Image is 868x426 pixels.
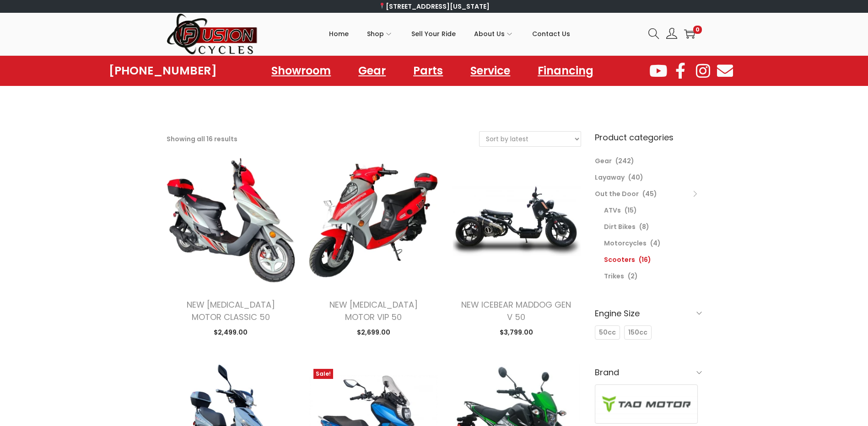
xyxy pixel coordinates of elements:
[349,60,395,81] a: Gear
[329,22,349,45] span: Home
[528,60,603,81] a: Financing
[500,328,533,337] span: 3,799.00
[595,362,702,383] h6: Brand
[628,272,638,281] span: (2)
[595,189,639,198] a: Out the Door
[404,60,452,81] a: Parts
[604,222,636,231] a: Dirt Bikes
[684,28,695,39] a: 0
[604,206,621,215] a: ATVs
[532,13,570,54] a: Contact Us
[461,60,519,81] a: Service
[367,22,384,45] span: Shop
[599,328,616,337] span: 50cc
[615,156,634,165] span: (242)
[411,22,456,45] span: Sell Your Ride
[639,255,651,264] span: (16)
[329,299,418,323] a: NEW [MEDICAL_DATA] MOTOR VIP 50
[639,222,649,231] span: (8)
[642,189,657,198] span: (45)
[604,239,647,248] a: Motorcycles
[214,328,218,337] span: $
[329,13,349,54] a: Home
[628,173,643,182] span: (40)
[625,206,637,215] span: (15)
[628,328,647,337] span: 150cc
[461,299,571,323] a: NEW ICEBEAR MADDOG GEN V 50
[604,255,635,264] a: Scooters
[500,328,504,337] span: $
[187,299,275,323] a: NEW [MEDICAL_DATA] MOTOR CLASSIC 50
[378,2,490,11] a: [STREET_ADDRESS][US_STATE]
[167,13,258,55] img: Woostify retina logo
[650,239,661,248] span: (4)
[474,13,514,54] a: About Us
[258,13,642,54] nav: Primary navigation
[595,303,702,324] h6: Engine Size
[357,328,390,337] span: 2,699.00
[167,133,237,145] p: Showing all 16 results
[262,60,603,81] nav: Menu
[595,156,612,165] a: Gear
[595,131,702,144] h6: Product categories
[595,173,625,182] a: Layaway
[474,22,505,45] span: About Us
[532,22,570,45] span: Contact Us
[379,3,385,9] img: 📍
[357,328,361,337] span: $
[604,272,624,281] a: Trikes
[262,60,340,81] a: Showroom
[480,132,581,146] select: Shop order
[109,64,217,77] a: [PHONE_NUMBER]
[367,13,393,54] a: Shop
[214,328,248,337] span: 2,499.00
[595,385,698,423] img: Tao Motor
[411,13,456,54] a: Sell Your Ride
